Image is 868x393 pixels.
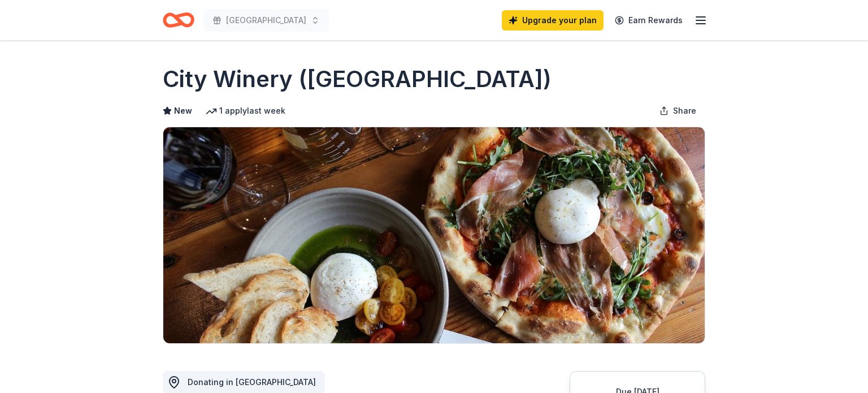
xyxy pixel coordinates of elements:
[650,100,705,122] button: Share
[673,104,696,118] span: Share
[226,14,306,27] span: [GEOGRAPHIC_DATA]
[163,7,194,33] a: Home
[203,9,329,32] button: [GEOGRAPHIC_DATA]
[163,127,705,343] img: Image for City Winery (Philadelphia)
[608,10,689,31] a: Earn Rewards
[502,10,604,31] a: Upgrade your plan
[174,104,192,118] span: New
[163,63,552,95] h1: City Winery ([GEOGRAPHIC_DATA])
[206,104,285,118] div: 1 apply last week
[188,377,316,387] span: Donating in [GEOGRAPHIC_DATA]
